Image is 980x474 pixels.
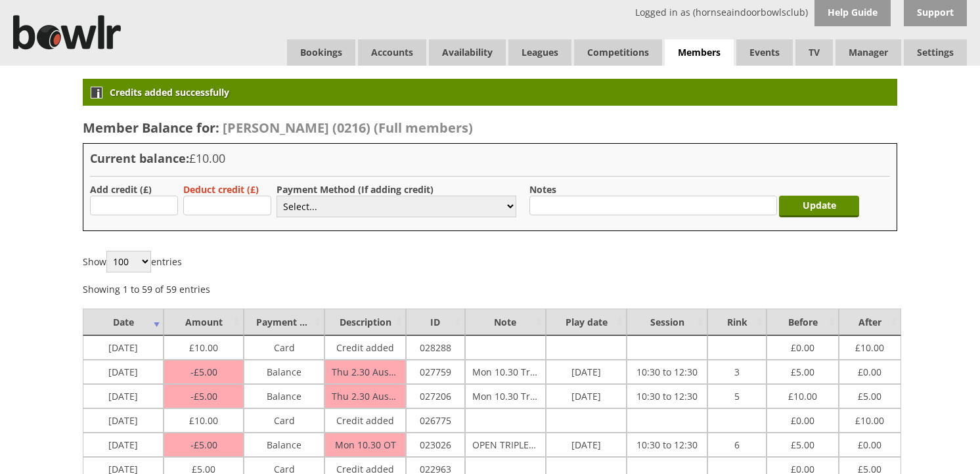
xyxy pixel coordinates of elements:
[546,360,627,384] td: [DATE]
[855,411,884,427] span: 10.00
[791,338,814,354] span: 0.00
[406,384,465,408] td: 027206
[90,150,890,166] h3: Current balance:
[406,433,465,457] td: 023026
[189,338,218,354] span: 10.00
[546,309,627,335] td: Play date : activate to sort column ascending
[277,183,434,196] label: Payment Method (If adding credit)
[164,309,244,335] td: Amount : activate to sort column ascending
[529,183,556,196] label: Notes
[707,309,767,335] td: Rink : activate to sort column ascending
[707,360,767,384] td: 3
[83,276,210,295] div: Showing 1 to 59 of 59 entries
[189,411,218,427] span: 10.00
[858,362,881,378] span: 0.00
[835,39,901,66] span: Manager
[219,119,473,137] a: [PERSON_NAME] (0216) (Full members)
[839,309,901,335] td: After : activate to sort column ascending
[287,39,355,66] a: Bookings
[223,119,473,137] span: [PERSON_NAME] (0216) (Full members)
[855,338,884,354] span: 10.00
[83,79,897,106] div: Credits added successfully
[546,433,627,457] td: [DATE]
[83,360,164,384] td: [DATE]
[183,183,259,196] label: Deduct credit (£)
[767,309,838,335] td: Before : activate to sort column ascending
[574,39,662,66] a: Competitions
[465,309,546,335] td: Note : activate to sort column ascending
[324,309,405,335] td: Description : activate to sort column ascending
[627,360,707,384] td: 10:30 to 12:30
[791,435,814,451] span: 5.00
[83,433,164,457] td: [DATE]
[106,251,151,272] select: Showentries
[324,360,405,384] td: Thu 2.30 Aussie
[858,387,881,402] span: 5.00
[627,309,707,335] td: Session : activate to sort column ascending
[791,411,814,427] span: 0.00
[627,433,707,457] td: 10:30 to 12:30
[244,384,324,408] td: Balance
[406,408,465,433] td: 026775
[736,39,793,66] a: Events
[244,360,324,384] td: Balance
[83,384,164,408] td: [DATE]
[508,39,571,66] a: Leagues
[324,433,405,457] td: Mon 10.30 OT
[791,362,814,378] span: 5.00
[190,390,217,402] span: 5.00
[465,384,546,408] td: Mon 10.30 Triples
[707,384,767,408] td: 5
[83,408,164,433] td: [DATE]
[465,360,546,384] td: Mon 10.30 Triples
[546,384,627,408] td: [DATE]
[324,384,405,408] td: Thu 2.30 Aussie
[358,39,426,66] span: Accounts
[244,408,324,433] td: Card
[83,309,164,335] td: Date : activate to sort column ascending
[858,435,881,451] span: 0.00
[406,309,465,335] td: ID : activate to sort column ascending
[429,39,506,66] a: Availability
[83,119,897,137] h2: Member Balance for:
[707,433,767,457] td: 6
[190,366,217,378] span: 5.00
[324,408,405,433] td: Credit added
[406,335,465,360] td: 028288
[665,39,734,66] span: Members
[190,439,217,451] span: 5.00
[465,433,546,457] td: OPEN TRIPLES MON 10-30
[244,433,324,457] td: Balance
[90,183,152,196] label: Add credit (£)
[627,384,707,408] td: 10:30 to 12:30
[244,309,324,335] td: Payment Method : activate to sort column ascending
[795,39,833,66] span: TV
[779,196,859,217] input: Update
[83,255,182,268] label: Show entries
[83,335,164,360] td: [DATE]
[406,360,465,384] td: 027759
[189,150,225,166] span: £10.00
[788,387,817,402] span: 10.00
[244,335,324,360] td: Card
[904,39,967,66] span: Settings
[324,335,405,360] td: Credit added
